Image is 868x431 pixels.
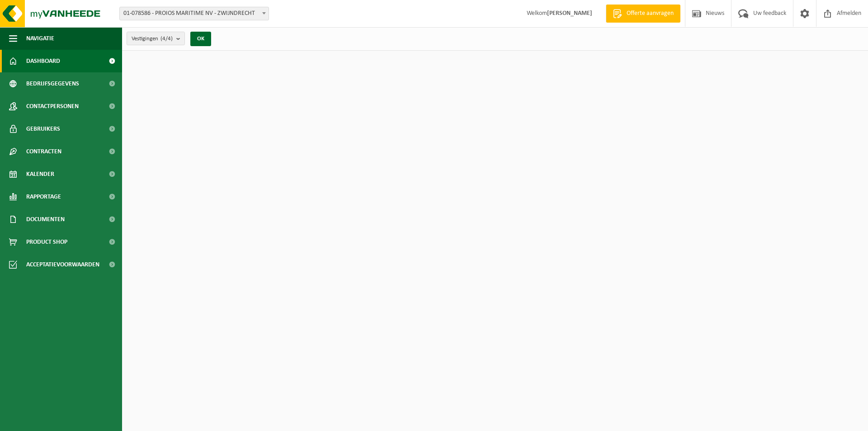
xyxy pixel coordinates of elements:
span: Gebruikers [26,118,60,140]
span: 01-078586 - PROIOS MARITIME NV - ZWIJNDRECHT [120,7,269,20]
span: Vestigingen [132,32,173,46]
strong: [PERSON_NAME] [547,10,592,17]
span: Navigatie [26,27,54,50]
button: Vestigingen(4/4) [127,32,185,45]
button: OK [190,32,211,46]
span: Offerte aanvragen [624,9,676,18]
span: Kalender [26,163,54,185]
span: Contactpersonen [26,95,79,118]
span: Documenten [26,208,65,231]
span: Bedrijfsgegevens [26,72,79,95]
a: Offerte aanvragen [606,5,680,23]
span: Acceptatievoorwaarden [26,253,99,276]
count: (4/4) [160,36,173,42]
span: Product Shop [26,231,67,253]
span: Contracten [26,140,61,163]
span: Dashboard [26,50,60,72]
span: Rapportage [26,185,61,208]
span: 01-078586 - PROIOS MARITIME NV - ZWIJNDRECHT [119,7,269,20]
